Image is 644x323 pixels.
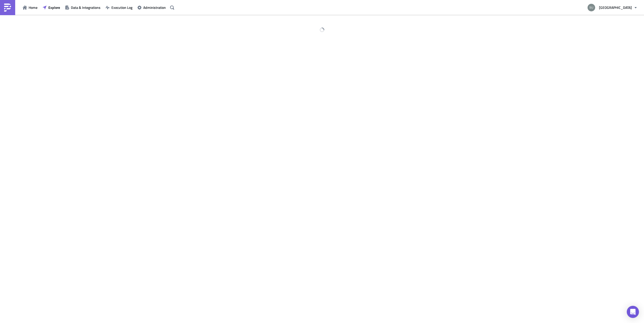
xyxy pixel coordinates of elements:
[63,4,103,11] button: Data & Integrations
[599,5,632,10] span: [GEOGRAPHIC_DATA]
[587,3,596,12] img: Avatar
[135,4,168,11] button: Administration
[71,5,100,10] span: Data & Integrations
[111,5,132,10] span: Execution Log
[627,306,639,318] div: Open Intercom Messenger
[29,5,37,10] span: Home
[4,4,12,12] img: PushMetrics
[40,4,63,11] button: Explore
[48,5,60,10] span: Explore
[585,2,640,13] button: [GEOGRAPHIC_DATA]
[20,4,40,11] button: Home
[143,5,166,10] span: Administration
[103,4,135,11] button: Execution Log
